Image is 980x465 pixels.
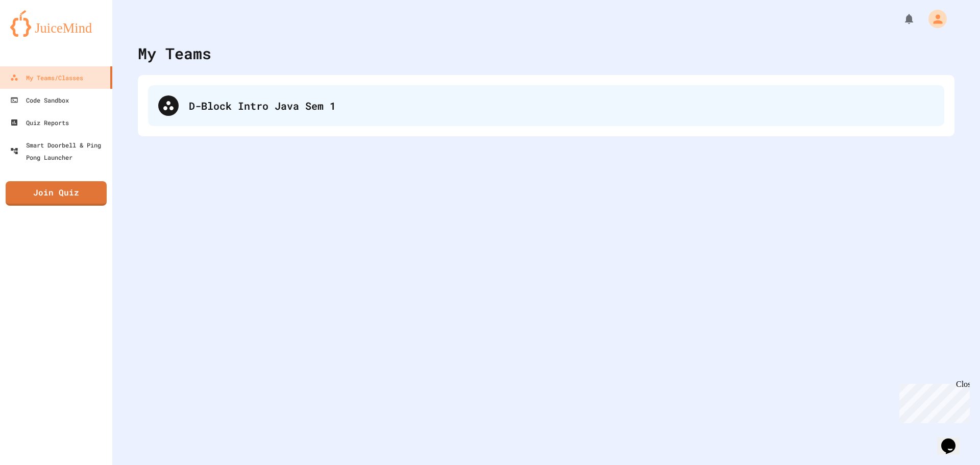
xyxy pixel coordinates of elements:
div: Code Sandbox [10,94,69,106]
div: My Teams [138,42,211,65]
div: My Account [918,7,949,31]
div: My Teams/Classes [10,71,83,84]
div: My Notifications [884,10,918,28]
div: Quiz Reports [10,116,69,129]
a: Join Quiz [6,181,107,206]
iframe: chat widget [937,424,970,455]
div: D-Block Intro Java Sem 1 [148,85,944,126]
div: Smart Doorbell & Ping Pong Launcher [10,139,108,163]
div: D-Block Intro Java Sem 1 [189,98,934,113]
iframe: chat widget [895,380,970,423]
img: logo-orange.svg [10,10,102,37]
div: Chat with us now!Close [4,4,70,65]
